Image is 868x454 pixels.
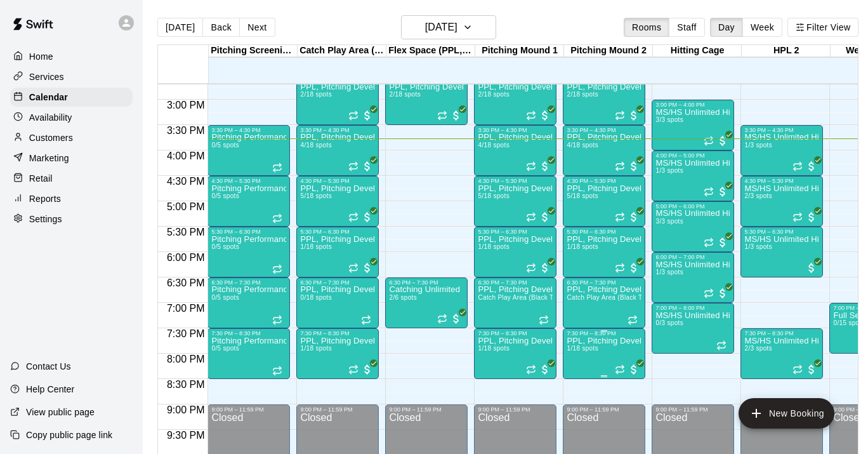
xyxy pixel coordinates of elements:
span: Recurring event [792,364,803,375]
button: [DATE] [401,15,496,39]
div: 3:30 PM – 4:30 PM [478,127,553,133]
a: Customers [10,128,133,147]
div: Hitting Cage [653,45,742,57]
div: 4:00 PM – 5:00 PM: MS/HS Unlimited Hitting [652,150,734,201]
div: 4:30 PM – 5:30 PM: Pitching Performance Lab - Assessment Bullpen And Movement Screen [207,176,290,227]
div: Flex Space (PPL, Green Turf) [386,45,475,57]
span: All customers have paid [716,236,729,249]
div: 3:30 PM – 4:30 PM: PPL, Pitching Development Session [474,125,556,176]
span: All customers have paid [539,363,551,376]
div: 6:30 PM – 7:30 PM [389,279,464,286]
div: 7:30 PM – 8:30 PM: PPL, Pitching Development Session [563,328,645,379]
div: 6:30 PM – 7:30 PM [211,279,286,286]
div: 4:30 PM – 5:30 PM: PPL, Pitching Development Session [563,176,645,227]
div: 4:30 PM – 5:30 PM [744,178,819,184]
span: 2/3 spots filled [744,345,772,352]
div: 5:30 PM – 6:30 PM [567,229,641,235]
span: Recurring event [348,110,358,121]
span: 2/18 spots filled [567,91,598,98]
span: Recurring event [272,213,282,224]
div: 9:00 PM – 11:59 PM [655,406,730,413]
span: All customers have paid [805,211,818,224]
span: 0/5 spots filled [211,142,239,149]
span: 7:00 PM [164,303,208,314]
p: Help Center [26,383,74,396]
span: Recurring event [704,187,714,197]
div: HPL 2 [742,45,831,57]
span: 1/3 spots filled [655,167,683,174]
span: All customers have paid [628,363,640,376]
div: 4:30 PM – 5:30 PM: MS/HS Unlimited Hitting [740,176,823,227]
span: 9:30 PM [164,430,208,441]
span: 8:00 PM [164,354,208,364]
div: 5:30 PM – 6:30 PM: PPL, Pitching Development Session [563,227,645,277]
span: Recurring event [615,212,625,222]
div: 5:30 PM – 6:30 PM: PPL, Pitching Development Session [296,227,379,277]
div: 6:30 PM – 7:30 PM: PPL, Pitching Development Session [474,277,556,328]
span: 0/5 spots filled [211,192,239,199]
div: 4:30 PM – 5:30 PM [300,178,375,184]
div: 7:30 PM – 8:30 PM [300,330,375,337]
span: 0/3 spots filled [655,319,683,326]
span: 2/3 spots filled [744,192,772,199]
div: 4:30 PM – 5:30 PM [211,178,286,184]
span: 1/18 spots filled [567,345,598,352]
span: 7:30 PM [164,328,208,339]
div: 4:30 PM – 5:30 PM: PPL, Pitching Development Session [474,176,556,227]
span: All customers have paid [716,185,729,198]
span: 8:30 PM [164,379,208,390]
div: 3:30 PM – 4:30 PM: Pitching Performance Lab - Assessment Bullpen And Movement Screen [207,125,290,176]
span: 6:30 PM [164,277,208,288]
span: 1/3 spots filled [744,243,772,250]
span: 1/18 spots filled [300,243,331,250]
p: Home [29,50,53,63]
div: Services [10,67,133,86]
div: 6:30 PM – 7:30 PM: PPL, Pitching Development Session [296,277,379,328]
span: All customers have paid [805,262,818,274]
p: Settings [29,213,62,225]
span: Recurring event [628,315,638,325]
div: Settings [10,210,133,229]
span: 2/18 spots filled [389,91,420,98]
div: 7:30 PM – 8:30 PM [567,330,641,337]
p: Services [29,70,64,83]
div: 5:30 PM – 6:30 PM [300,229,375,235]
div: 2:30 PM – 3:30 PM: PPL, Pitching Development Session [385,74,468,125]
div: 5:30 PM – 6:30 PM [478,229,553,235]
div: 7:30 PM – 8:30 PM: PPL, Pitching Development Session [296,328,379,379]
p: Reports [29,192,61,205]
div: 7:30 PM – 8:30 PM: PPL, Pitching Development Session [474,328,556,379]
div: Pitching Mound 2 [564,45,653,57]
span: Recurring event [272,315,282,325]
span: Recurring event [615,161,625,171]
div: Marketing [10,149,133,168]
span: Recurring event [272,264,282,274]
div: 6:30 PM – 7:30 PM [478,279,553,286]
button: Week [742,18,782,37]
div: 5:30 PM – 6:30 PM [211,229,286,235]
button: Back [202,18,240,37]
span: 3:30 PM [164,125,208,136]
span: 4/18 spots filled [478,142,509,149]
span: 5:30 PM [164,227,208,237]
div: Home [10,47,133,66]
p: View public page [26,406,95,418]
p: Contact Us [26,360,71,373]
div: 6:00 PM – 7:00 PM [655,254,730,260]
div: 6:00 PM – 7:00 PM: MS/HS Unlimited Hitting [652,252,734,303]
span: 0/5 spots filled [211,345,239,352]
button: Next [239,18,275,37]
span: Catch Play Area (Black Turf), [GEOGRAPHIC_DATA] 1, [GEOGRAPHIC_DATA] 2 [478,294,722,301]
a: Reports [10,189,133,208]
span: Catch Play Area (Black Turf), [GEOGRAPHIC_DATA] 1, [GEOGRAPHIC_DATA] 2 [567,294,811,301]
div: 6:30 PM – 7:30 PM [567,279,641,286]
a: Calendar [10,88,133,107]
span: Recurring event [348,364,358,375]
span: Recurring event [272,366,282,376]
div: 9:00 PM – 11:59 PM [389,406,464,413]
div: 3:30 PM – 4:30 PM: PPL, Pitching Development Session [563,125,645,176]
span: Recurring event [348,263,358,273]
span: 1/3 spots filled [744,142,772,149]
